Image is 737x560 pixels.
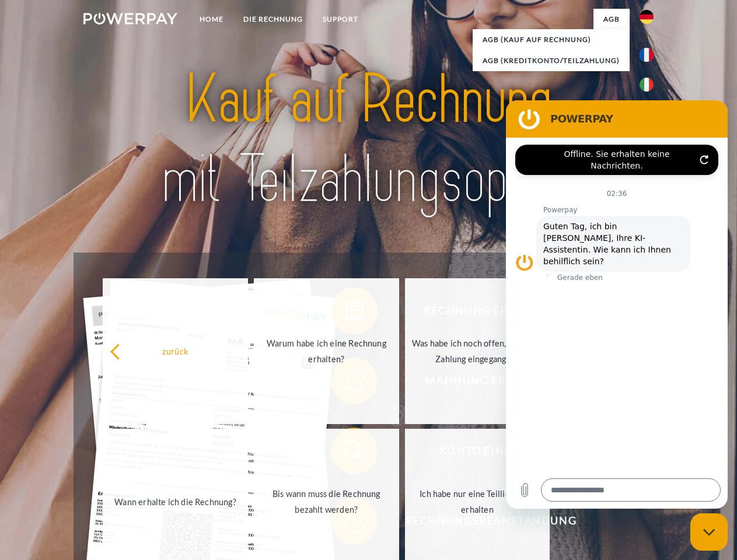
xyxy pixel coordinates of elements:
div: Ich habe nur eine Teillieferung erhalten [412,486,543,517]
div: Was habe ich noch offen, ist meine Zahlung eingegangen? [412,335,543,367]
a: agb [593,9,630,30]
img: de [640,10,654,24]
img: title-powerpay_de.svg [111,56,626,223]
a: DIE RECHNUNG [233,9,313,30]
a: Home [190,9,233,30]
iframe: Schaltfläche zum Öffnen des Messaging-Fensters; Konversation läuft [690,513,728,551]
img: fr [640,48,654,62]
div: Wann erhalte ich die Rechnung? [110,494,241,509]
a: SUPPORT [313,9,368,30]
iframe: Messaging-Fenster [506,100,728,509]
img: it [640,78,654,92]
a: AGB (Kreditkonto/Teilzahlung) [473,50,630,71]
img: logo-powerpay-white.svg [83,13,177,24]
div: Warum habe ich eine Rechnung erhalten? [261,335,392,367]
a: AGB (Kauf auf Rechnung) [473,29,630,50]
a: Was habe ich noch offen, ist meine Zahlung eingegangen? [405,278,550,424]
div: zurück [110,343,241,359]
div: Bis wann muss die Rechnung bezahlt werden? [261,486,392,517]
